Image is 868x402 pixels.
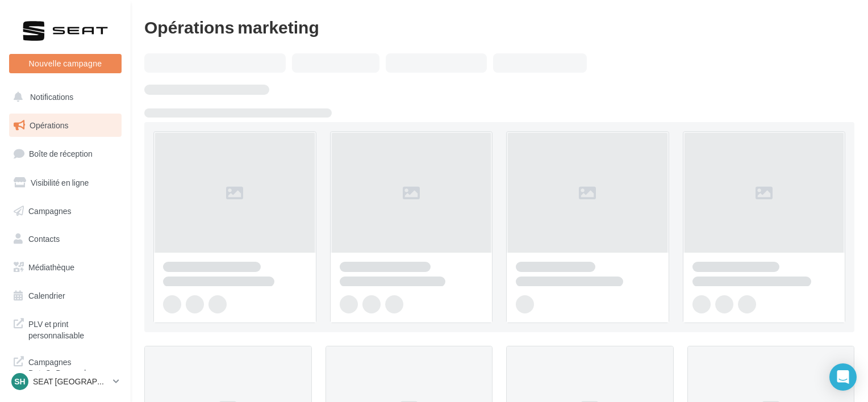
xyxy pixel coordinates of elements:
[7,199,124,223] a: Campagnes
[7,85,119,109] button: Notifications
[28,354,117,379] span: Campagnes DataOnDemand
[7,284,124,308] a: Calendrier
[33,376,108,387] p: SEAT [GEOGRAPHIC_DATA]
[14,376,25,387] span: SH
[30,120,68,130] span: Opérations
[31,178,89,187] span: Visibilité en ligne
[9,371,122,392] a: SH SEAT [GEOGRAPHIC_DATA]
[28,262,74,272] span: Médiathèque
[30,92,73,102] span: Notifications
[7,114,124,137] a: Opérations
[7,141,124,166] a: Boîte de réception
[7,171,124,195] a: Visibilité en ligne
[28,291,65,300] span: Calendrier
[7,227,124,251] a: Contacts
[7,312,124,345] a: PLV et print personnalisable
[144,18,854,35] div: Opérations marketing
[28,316,117,341] span: PLV et print personnalisable
[7,256,124,279] a: Médiathèque
[829,363,857,391] div: Open Intercom Messenger
[28,234,60,244] span: Contacts
[7,350,124,383] a: Campagnes DataOnDemand
[29,149,93,158] span: Boîte de réception
[28,206,72,215] span: Campagnes
[9,54,122,73] button: Nouvelle campagne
